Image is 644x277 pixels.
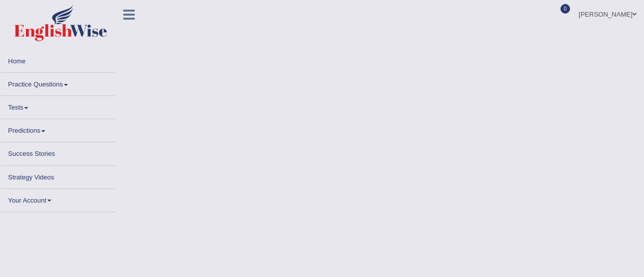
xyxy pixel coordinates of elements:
a: Practice Questions [1,73,115,93]
a: Strategy Videos [1,166,115,186]
a: Your Account [1,189,115,209]
span: 0 [560,4,571,14]
a: Predictions [1,119,115,139]
a: Success Stories [1,142,115,162]
a: Home [1,50,115,69]
a: Tests [1,96,115,116]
